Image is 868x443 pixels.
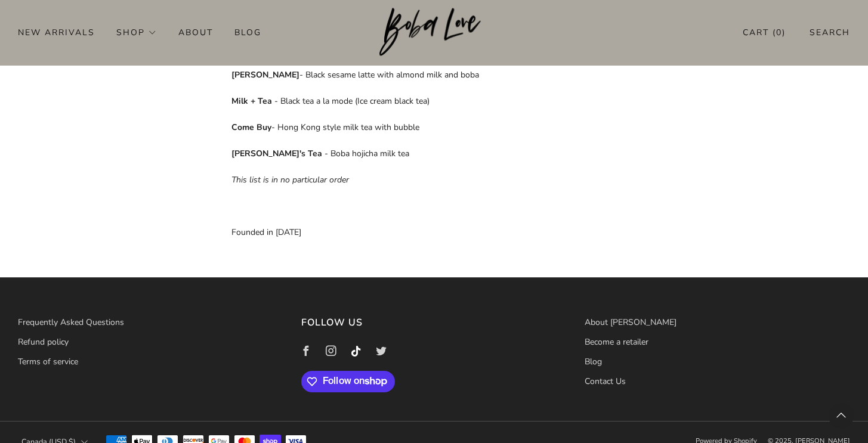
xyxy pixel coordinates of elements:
a: Cart [743,23,786,42]
items-count: 0 [776,27,782,38]
a: New Arrivals [18,23,95,42]
a: Become a retailer [585,336,648,348]
strong: [PERSON_NAME] [231,69,299,80]
em: This list is in no particular order [231,174,349,185]
a: Frequently Asked Questions [18,317,124,328]
img: Boba Love [379,8,489,57]
p: Founded in [DATE] [231,224,637,241]
b: Milk + Tea [231,95,272,107]
a: Search [810,23,850,42]
p: - Boba hojicha milk tea [231,145,637,163]
strong: Come Buy [231,122,271,133]
strong: [PERSON_NAME]'s Tea [231,148,322,159]
a: Refund policy [18,336,69,348]
a: Terms of service [18,356,78,367]
a: Shop [116,23,157,42]
a: About [PERSON_NAME] [585,317,677,328]
p: - Black sesame latte with almond milk and boba [231,66,637,84]
a: Blog [585,356,602,367]
a: About [178,23,213,42]
p: - Black tea a la mode (Ice cream black tea) [231,92,637,110]
a: Contact Us [585,376,626,387]
back-to-top-button: Back to top [829,404,854,429]
p: - Hong Kong style milk tea with bubble [231,119,637,137]
a: Boba Love [379,8,489,57]
a: Blog [234,23,261,42]
h3: Follow us [301,314,567,332]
